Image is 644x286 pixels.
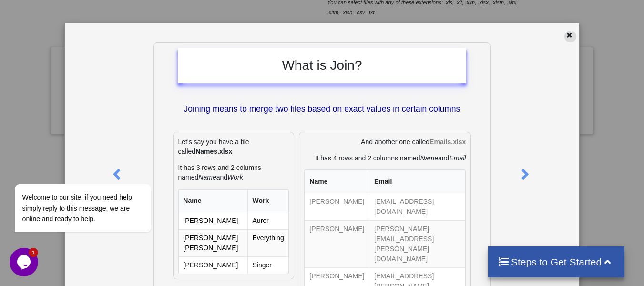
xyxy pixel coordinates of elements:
b: Emails.xlsx [429,138,466,146]
p: It has 4 rows and 2 columns named and [304,153,466,163]
i: Name [198,173,216,181]
td: [PERSON_NAME] [305,220,369,267]
i: Email [449,154,466,162]
p: Let's say you have a file called [178,137,289,156]
th: Name [305,170,369,193]
td: Auror [247,212,289,229]
p: It has 3 rows and 2 columns named and [178,163,289,182]
i: Work [227,173,243,181]
b: Names.xlsx [195,148,232,155]
p: Joining means to merge two files based on exact values in certain columns [178,103,467,115]
td: Singer [247,256,289,274]
td: [PERSON_NAME] [PERSON_NAME] [179,229,247,256]
td: Everything [247,229,289,256]
td: [PERSON_NAME][EMAIL_ADDRESS][PERSON_NAME][DOMAIN_NAME] [369,220,465,267]
th: Email [369,170,465,193]
th: Name [179,189,247,212]
p: And another one called [304,137,466,147]
h4: Steps to Get Started [498,256,615,268]
iframe: chat widget [10,98,181,243]
i: Name [420,154,438,162]
td: [PERSON_NAME] [179,212,247,229]
th: Work [247,189,289,212]
td: [PERSON_NAME] [305,193,369,220]
iframe: chat widget [10,248,40,276]
td: [EMAIL_ADDRESS][DOMAIN_NAME] [369,193,465,220]
h2: What is Join? [187,57,457,74]
td: [PERSON_NAME] [179,256,247,274]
